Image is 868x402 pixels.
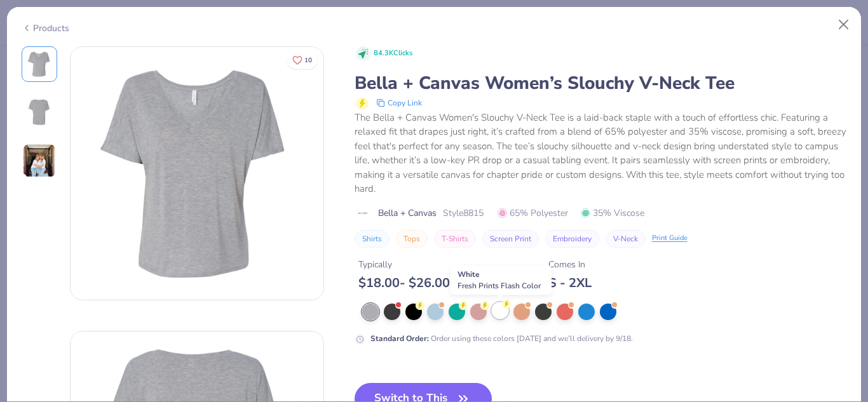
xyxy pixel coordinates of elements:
[355,208,372,218] img: brand logo
[652,233,688,244] div: Print Guide
[458,281,541,291] span: Fresh Prints Flash Color
[548,258,592,271] div: Comes In
[71,47,323,300] img: Front
[451,265,552,295] div: White
[22,144,57,178] img: User generated content
[370,333,633,344] div: Order using these colors [DATE] and we’ll delivery by 9/18.
[548,275,592,291] div: S - 2XL
[581,206,644,220] span: 35% Viscose
[832,13,856,37] button: Close
[355,71,847,95] div: Bella + Canvas Women’s Slouchy V-Neck Tee
[24,97,55,128] img: Back
[374,48,412,59] span: 84.3K Clicks
[22,22,69,35] div: Products
[443,206,484,220] span: Style 8815
[396,230,428,248] button: Tops
[355,230,390,248] button: Shirts
[358,258,463,271] div: Typically
[545,230,599,248] button: Embroidery
[378,206,437,220] span: Bella + Canvas
[370,333,429,344] strong: Standard Order :
[372,95,426,111] button: copy to clipboard
[606,230,646,248] button: V-Neck
[355,111,847,196] div: The Bella + Canvas Women's Slouchy V-Neck Tee is a laid-back staple with a touch of effortless ch...
[358,275,463,291] div: $ 18.00 - $ 26.00
[287,51,318,69] button: Like
[304,57,312,64] span: 10
[24,49,55,79] img: Front
[498,206,568,220] span: 65% Polyester
[482,230,539,248] button: Screen Print
[434,230,476,248] button: T-Shirts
